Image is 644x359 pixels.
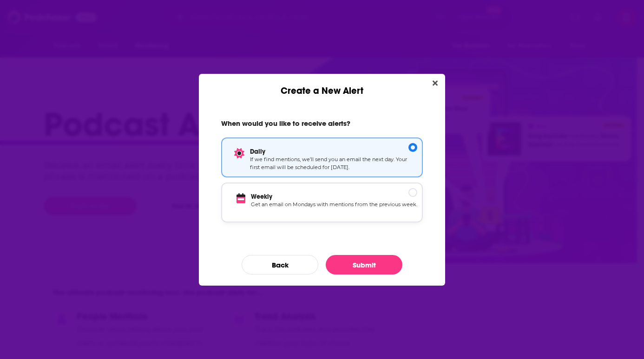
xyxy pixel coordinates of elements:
[251,193,417,201] p: Weekly
[250,156,417,172] p: If we find mentions, we’ll send you an email the next day. Your first email will be scheduled for...
[221,119,423,132] h2: When would you like to receive alerts?
[242,255,318,274] button: Back
[429,78,441,89] button: Close
[326,255,402,274] button: Submit
[251,201,417,217] p: Get an email on Mondays with mentions from the previous week.
[199,74,445,97] div: Create a New Alert
[250,148,417,156] p: Daily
